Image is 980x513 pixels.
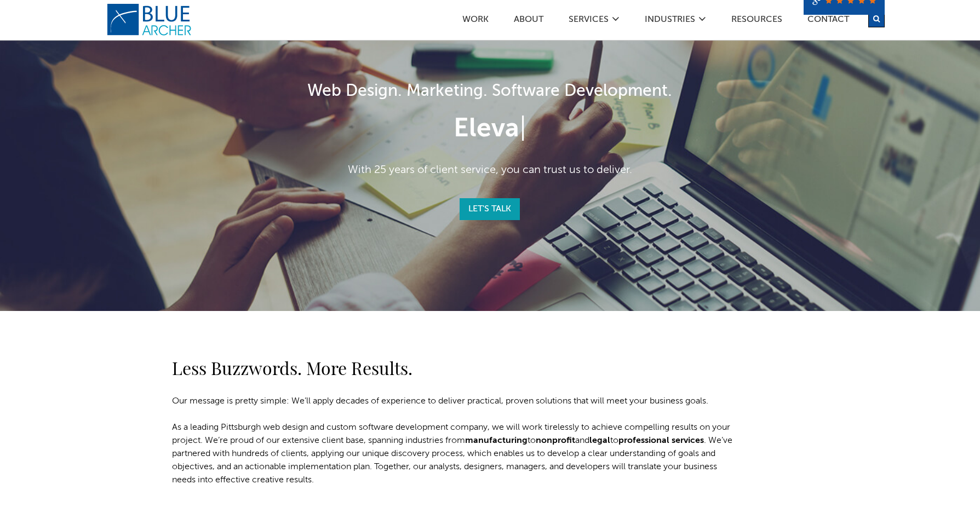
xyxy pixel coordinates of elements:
p: As a leading Pittsburgh web design and custom software development company, we will work tireless... [172,421,742,487]
span: Eleva [454,116,519,142]
a: SERVICES [568,15,609,27]
a: ABOUT [513,15,544,27]
a: Work [462,15,489,27]
a: legal [589,436,610,445]
h2: Less Buzzwords. More Results. [172,355,742,381]
a: nonprofit [536,436,575,445]
p: Our message is pretty simple: We’ll apply decades of experience to deliver practical, proven solu... [172,395,742,408]
a: Industries [644,15,696,27]
span: | [519,116,526,142]
h1: Web Design. Marketing. Software Development. [173,79,808,104]
a: manufacturing [465,436,528,445]
a: logo [107,3,194,36]
p: With 25 years of client service, you can trust us to deliver. [173,162,808,178]
a: Contact [807,15,850,27]
a: professional services [618,436,704,445]
a: Resources [731,15,783,27]
a: Let's Talk [460,198,520,220]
